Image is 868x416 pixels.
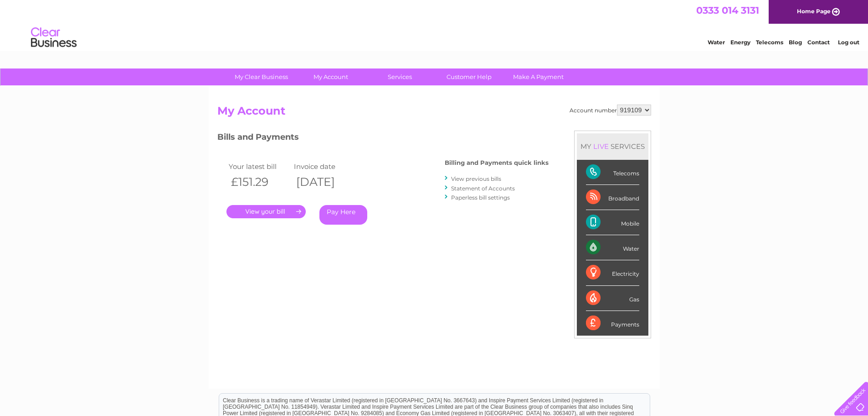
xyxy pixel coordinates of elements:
[226,205,306,218] a: .
[451,194,510,201] a: Paperless bill settings
[586,311,639,336] div: Payments
[362,68,437,85] a: Services
[586,235,639,260] div: Water
[292,173,357,191] th: [DATE]
[219,5,650,44] div: Clear Business is a trading name of Verastar Limited (registered in [GEOGRAPHIC_DATA] No. 3667643...
[838,39,859,46] a: Log out
[501,68,576,85] a: Make A Payment
[586,185,639,210] div: Broadband
[586,260,639,285] div: Electricity
[807,39,830,46] a: Contact
[226,173,292,191] th: £151.29
[224,68,299,85] a: My Clear Business
[730,39,750,46] a: Energy
[293,68,368,85] a: My Account
[586,160,639,185] div: Telecoms
[319,205,367,225] a: Pay Here
[451,185,515,192] a: Statement of Accounts
[570,105,651,116] div: Account number
[226,160,292,173] td: Your latest bill
[292,160,357,173] td: Invoice date
[756,39,783,46] a: Telecoms
[696,5,759,16] a: 0333 014 3131
[451,175,501,182] a: View previous bills
[708,39,725,46] a: Water
[431,68,507,85] a: Customer Help
[789,39,802,46] a: Blog
[217,105,651,122] h2: My Account
[586,286,639,311] div: Gas
[586,210,639,235] div: Mobile
[577,133,648,159] div: MY SERVICES
[217,131,549,147] h3: Bills and Payments
[591,142,611,151] div: LIVE
[445,159,549,166] h4: Billing and Payments quick links
[31,24,77,52] img: logo.png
